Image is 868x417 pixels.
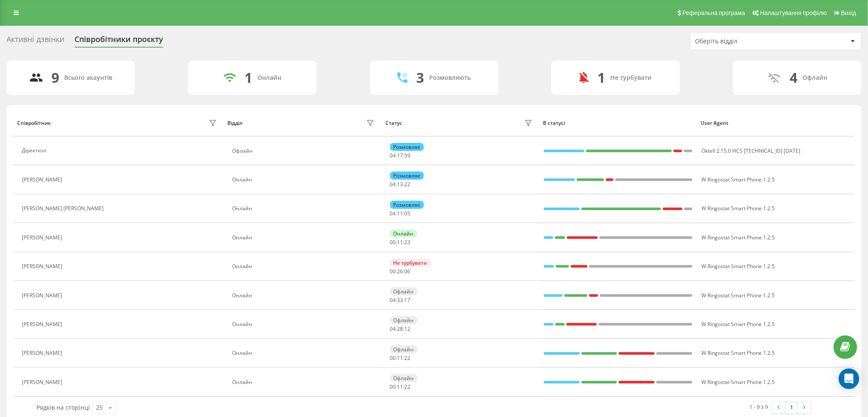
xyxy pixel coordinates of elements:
[390,383,396,390] span: 00
[390,384,411,390] div: : :
[232,235,376,241] div: Онлайн
[22,293,64,299] div: [PERSON_NAME]
[397,181,403,188] span: 13
[390,287,418,296] div: Офлайн
[245,69,252,86] div: 1
[22,379,64,385] div: [PERSON_NAME]
[702,234,775,241] span: W Ringostat Smart Phone 1.2.5
[390,297,411,303] div: : :
[257,74,281,82] div: Онлайн
[36,403,90,411] span: Рядків на сторінці
[405,296,411,304] span: 17
[390,239,396,246] span: 00
[701,120,851,126] div: User Agent
[390,152,396,159] span: 04
[785,402,798,414] a: 1
[695,38,798,45] div: Оберіть відділ
[65,74,113,82] div: Всього акаунтів
[790,69,798,86] div: 4
[232,293,376,299] div: Онлайн
[390,153,411,159] div: : :
[702,205,775,212] span: W Ringostat Smart Phone 1.2.5
[683,9,746,16] span: Реферальна програма
[22,321,64,327] div: [PERSON_NAME]
[22,205,106,212] div: [PERSON_NAME] [PERSON_NAME]
[405,210,411,217] span: 05
[841,9,856,16] span: Вихід
[390,316,418,324] div: Офлайн
[397,325,403,332] span: 28
[6,35,64,48] div: Активні дзвінки
[397,152,403,159] span: 17
[429,74,471,82] div: Розмовляють
[839,369,859,389] div: Open Intercom Messenger
[22,235,64,241] div: [PERSON_NAME]
[75,35,163,48] div: Співробітники проєкту
[390,201,424,209] div: Розмовляє
[390,211,411,217] div: : :
[390,239,411,245] div: : :
[22,148,48,154] div: Діректкол
[390,143,424,151] div: Розмовляє
[702,176,775,183] span: W Ringostat Smart Phone 1.2.5
[405,152,411,159] span: 59
[390,345,418,354] div: Офлайн
[702,378,775,386] span: W Ringostat Smart Phone 1.2.5
[232,350,376,356] div: Онлайн
[405,383,411,390] span: 22
[390,181,396,188] span: 04
[397,239,403,246] span: 11
[611,74,652,82] div: Не турбувати
[702,292,775,299] span: W Ringostat Smart Phone 1.2.5
[22,350,64,356] div: [PERSON_NAME]
[750,402,768,411] div: 1 - 9 з 9
[22,177,64,183] div: [PERSON_NAME]
[405,239,411,246] span: 23
[397,354,403,362] span: 11
[17,120,51,126] div: Співробітник
[232,379,376,385] div: Онлайн
[405,354,411,362] span: 22
[390,230,417,238] div: Онлайн
[390,296,396,304] span: 04
[416,69,424,86] div: 3
[390,269,411,275] div: : :
[390,374,418,382] div: Офлайн
[52,69,60,86] div: 9
[390,181,411,187] div: : :
[702,147,801,154] span: Oktell 2.15.0 HCS [TECHNICAL_ID] [DATE]
[702,349,775,357] span: W Ringostat Smart Phone 1.2.5
[232,177,376,183] div: Онлайн
[228,120,243,126] div: Відділ
[390,172,424,180] div: Розмовляє
[232,263,376,269] div: Онлайн
[390,210,396,217] span: 04
[232,205,376,212] div: Онлайн
[397,268,403,275] span: 26
[397,210,403,217] span: 11
[390,268,396,275] span: 00
[385,120,402,126] div: Статус
[397,383,403,390] span: 11
[803,74,828,82] div: Офлайн
[760,9,827,16] span: Налаштування профілю
[22,263,64,269] div: [PERSON_NAME]
[702,320,775,328] span: W Ringostat Smart Phone 1.2.5
[390,354,396,362] span: 00
[397,296,403,304] span: 33
[390,326,411,332] div: : :
[232,321,376,327] div: Онлайн
[390,259,431,267] div: Не турбувати
[702,263,775,270] span: W Ringostat Smart Phone 1.2.5
[405,325,411,332] span: 12
[543,120,693,126] div: В статусі
[405,181,411,188] span: 22
[232,148,376,154] div: Офлайн
[390,355,411,361] div: : :
[405,268,411,275] span: 06
[96,403,103,412] div: 25
[390,325,396,332] span: 04
[598,69,606,86] div: 1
